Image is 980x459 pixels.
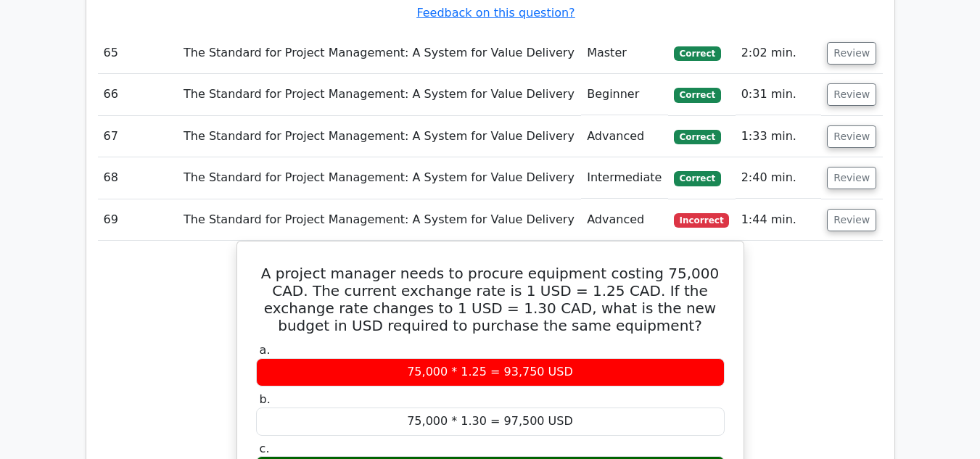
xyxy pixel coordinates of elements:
[581,74,668,115] td: Beginner
[581,199,668,241] td: Advanced
[260,392,271,406] span: b.
[736,33,822,74] td: 2:02 min.
[827,125,876,148] button: Review
[178,199,581,241] td: The Standard for Project Management: A System for Value Delivery
[98,33,178,74] td: 65
[178,157,581,199] td: The Standard for Project Management: A System for Value Delivery
[98,199,178,241] td: 69
[255,265,726,334] h5: A project manager needs to procure equipment costing 75,000 CAD. The current exchange rate is 1 U...
[581,116,668,157] td: Advanced
[260,442,270,455] span: c.
[827,209,876,231] button: Review
[674,213,730,228] span: Incorrect
[581,33,668,74] td: Master
[736,116,822,157] td: 1:33 min.
[256,408,725,436] div: 75,000 * 1.30 = 97,500 USD
[581,157,668,199] td: Intermediate
[98,157,178,199] td: 68
[178,116,581,157] td: The Standard for Project Management: A System for Value Delivery
[178,74,581,115] td: The Standard for Project Management: A System for Value Delivery
[674,88,721,102] span: Correct
[674,171,721,186] span: Correct
[674,130,721,144] span: Correct
[827,167,876,189] button: Review
[416,6,575,20] a: Feedback on this question?
[674,46,721,61] span: Correct
[736,74,822,115] td: 0:31 min.
[178,33,581,74] td: The Standard for Project Management: A System for Value Delivery
[98,116,178,157] td: 67
[827,42,876,65] button: Review
[736,157,822,199] td: 2:40 min.
[98,74,178,115] td: 66
[256,358,725,386] div: 75,000 * 1.25 = 93,750 USD
[736,199,822,241] td: 1:44 min.
[827,83,876,106] button: Review
[260,343,271,357] span: a.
